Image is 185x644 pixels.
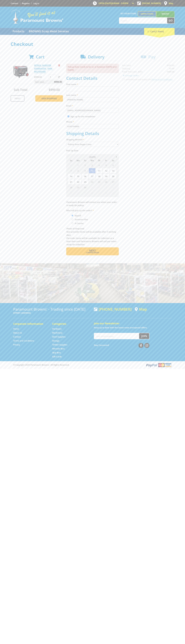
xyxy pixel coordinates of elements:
span: 7 [68,168,74,173]
span: 24 [89,179,95,184]
a: Go to the About Us page [13,331,22,334]
span: 3 [89,162,95,168]
span: 2 [82,162,88,168]
a: Go to the Steel Supplies page [52,335,65,338]
label: Shipping Method [66,138,119,141]
a: Go to the Home page [13,327,19,330]
label: Myself [74,213,82,218]
span: OPEN [DATE] [99,2,128,5]
label: Pick Up Date [66,149,119,152]
span: Fr [103,159,109,162]
input: Your email address [94,333,139,339]
span: 8 [89,190,95,196]
a: View a map of Gepps Cross location [135,307,147,311]
input: Please select who will pick up the order. [72,222,73,224]
span: 16 [82,174,88,179]
div: Stay Connected [94,342,149,348]
label: First name [66,83,119,86]
span: 7 [82,190,88,196]
a: Go to the Machinery page [52,331,62,334]
label: Phone [66,120,119,123]
span: 20 [110,174,117,179]
label: Sign up for the newsletter [70,115,95,118]
span: Next [89,249,96,252]
span: 31 [68,162,74,168]
a: Go to the Skip Bins page [52,351,61,354]
span: 5 [68,190,74,196]
span: [DATE] [89,156,96,158]
span: 15 [75,174,81,179]
span: $999.00 [54,80,62,84]
a: Go to the Timber Supplies page [52,343,67,346]
label: Last name [66,93,119,97]
span: 6 [110,162,117,168]
span: 4 [96,162,102,168]
a: Log in [33,2,39,5]
span: 11 [96,168,102,173]
a: Keep Shopping [35,95,63,102]
p: [STREET_ADDRESS] [13,311,91,314]
span: Cart [36,54,45,60]
span: 25 [96,179,102,184]
a: Go to the Gift Cards page [52,355,62,358]
span: 26 [103,179,109,184]
h5: Join our Newsletter [94,322,172,325]
img: PayPal, Mastercard, Visa accepted [145,363,172,367]
span: 10 [103,190,109,196]
span: 10 [89,168,95,173]
span: (1 item) [155,30,164,33]
span: Confirm order [72,252,113,253]
span: 8 [75,168,81,173]
span: 17 [89,174,95,179]
a: Go to the Privacy page [13,343,20,346]
a: Print [11,95,24,102]
input: Please enter your last name. [66,97,119,102]
a: Go to the Contact page [13,335,21,338]
span: 28 [68,185,74,190]
input: Please select who will pick up the order. [72,219,73,220]
p: Item total: [34,80,63,84]
span: Sa [110,159,117,162]
span: 27 [110,179,117,184]
span: 8:00am - 5:00pm [112,2,128,5]
img: PETROL INVERTER GENERATOR - 6KW - PEG7000IEB [13,64,29,80]
h5: Categories [52,322,86,326]
a: PETROL INVERTER GENERATOR - 6KW - PEG7000IEB [34,64,53,73]
p: $999.00 [34,75,48,79]
span: We [89,159,95,162]
span: 2 [96,185,102,190]
a: Go to the Hardware page [52,327,62,330]
span: 4 [110,185,117,190]
h2: Contact Details [66,76,119,81]
div: Cart [144,28,175,35]
img: Paramount Browns' [11,9,63,24]
span: 22 [75,179,81,184]
span: 14 [68,174,74,179]
input: Please enter your email address. [66,108,119,113]
span: 21 [68,179,74,184]
input: Search [119,18,167,23]
span: 1 [89,185,95,190]
span: Set your store [119,11,138,16]
div: [PHONE_NUMBER] [94,307,132,311]
label: Someone Else [74,217,89,222]
p: Pickup Date needs to be on or between [DATE] and [DATE] [66,64,119,73]
span: Delivery [88,54,104,60]
span: Su [68,159,74,162]
span: Mo [75,159,81,162]
input: Please enter your first name. [66,87,119,91]
a: Go to the Contact page [11,2,18,5]
span: Tu [82,159,88,162]
label: Email [66,104,119,107]
span: 29 [75,185,81,190]
input: Please enter your telephone number. [66,124,119,129]
em: Paramount Browns will contact you when your order is ready for pickup [66,201,117,207]
h5: Corporate Information [13,322,47,326]
label: Who will pick up the order? [66,209,119,212]
span: 30 [82,185,88,190]
select: Please select a shipping method. [66,142,119,147]
span: 23 [82,179,88,184]
input: Please select who will pick up the order. [72,215,73,216]
a: Mount [PERSON_NAME] [156,11,175,21]
span: 3 [103,185,109,190]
